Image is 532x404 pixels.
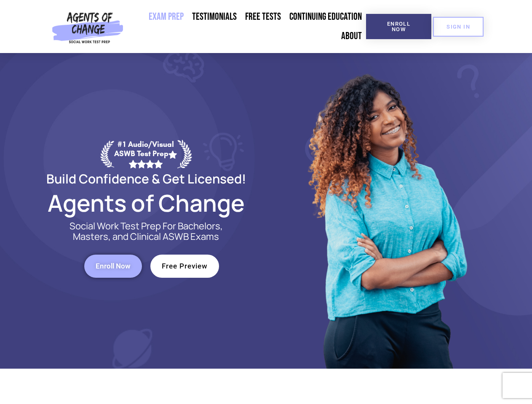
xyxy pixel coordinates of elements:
a: Exam Prep [144,7,188,27]
a: Testimonials [188,7,241,27]
a: Enroll Now [366,14,431,39]
div: #1 Audio/Visual ASWB Test Prep [114,140,177,168]
span: Enroll Now [380,21,418,32]
a: About [337,27,366,46]
img: Website Image 1 (1) [302,53,471,369]
h2: Build Confidence & Get Licensed! [26,173,266,185]
span: Free Preview [162,263,208,270]
p: Social Work Test Prep For Bachelors, Masters, and Clinical ASWB Exams [60,221,233,242]
nav: Menu [127,7,366,46]
a: Free Tests [241,7,285,27]
span: Enroll Now [96,263,131,270]
a: Enroll Now [84,255,142,278]
span: SIGN IN [446,24,470,29]
a: Free Preview [150,255,219,278]
a: Continuing Education [285,7,366,27]
a: SIGN IN [433,17,484,37]
h2: Agents of Change [26,193,266,213]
